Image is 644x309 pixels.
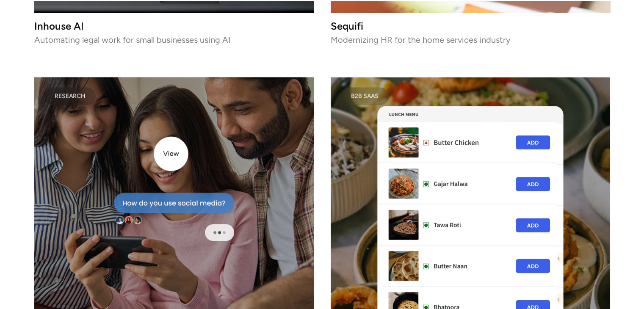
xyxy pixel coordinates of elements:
[331,37,610,43] p: Modernizing HR for the home services industry
[34,23,314,30] h3: Inhouse AI
[34,37,314,43] p: Automating legal work for small businesses using AI
[351,94,379,98] div: B2B SAAS
[55,94,86,98] div: Research
[331,23,610,30] h3: Sequifi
